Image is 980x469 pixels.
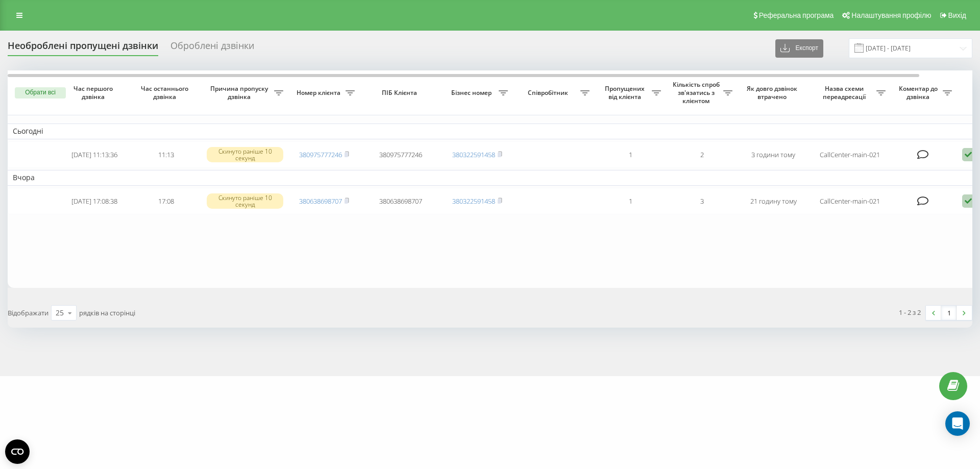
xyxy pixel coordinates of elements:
td: 2 [666,141,738,168]
div: Open Intercom Messenger [945,411,970,436]
td: [DATE] 17:08:38 [59,188,130,215]
button: Експорт [775,39,823,58]
span: Причина пропуску дзвінка [207,85,274,101]
span: рядків на сторінці [79,308,135,317]
a: 1 [941,306,957,320]
div: Оброблені дзвінки [170,40,254,56]
td: 1 [595,188,666,215]
button: Open CMP widget [5,439,30,464]
span: Коментар до дзвінка [896,85,943,101]
a: 380638698707 [299,196,342,206]
td: [DATE] 11:13:36 [59,141,130,168]
span: Пропущених від клієнта [600,85,652,101]
span: Відображати [8,308,48,317]
td: 11:13 [130,141,202,168]
a: 380322591458 [452,150,495,159]
span: Кількість спроб зв'язатись з клієнтом [671,81,723,105]
span: Вихід [948,11,966,19]
span: Бізнес номер [447,89,499,97]
td: 21 годину тому [738,188,809,215]
span: Налаштування профілю [851,11,931,19]
td: 3 [666,188,738,215]
span: Реферальна програма [759,11,834,19]
button: Обрати всі [15,87,66,98]
td: 17:08 [130,188,202,215]
span: Номер клієнта [293,89,346,97]
span: Як довго дзвінок втрачено [746,85,801,101]
td: 380975777246 [360,141,442,168]
td: CallCenter-main-021 [809,141,891,168]
div: Необроблені пропущені дзвінки [8,40,158,56]
a: 380975777246 [299,150,342,159]
div: Скинуто раніше 10 секунд [207,147,283,162]
span: Час останнього дзвінка [138,85,193,101]
td: 3 години тому [738,141,809,168]
td: CallCenter-main-021 [809,188,891,215]
a: 380322591458 [452,196,495,206]
div: Скинуто раніше 10 секунд [207,193,283,209]
div: 25 [56,308,64,318]
td: 1 [595,141,666,168]
div: 1 - 2 з 2 [899,307,921,317]
span: Назва схеми переадресації [814,85,876,101]
span: Співробітник [518,89,580,97]
td: 380638698707 [360,188,442,215]
span: ПІБ Клієнта [369,89,433,97]
span: Час першого дзвінка [67,85,122,101]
